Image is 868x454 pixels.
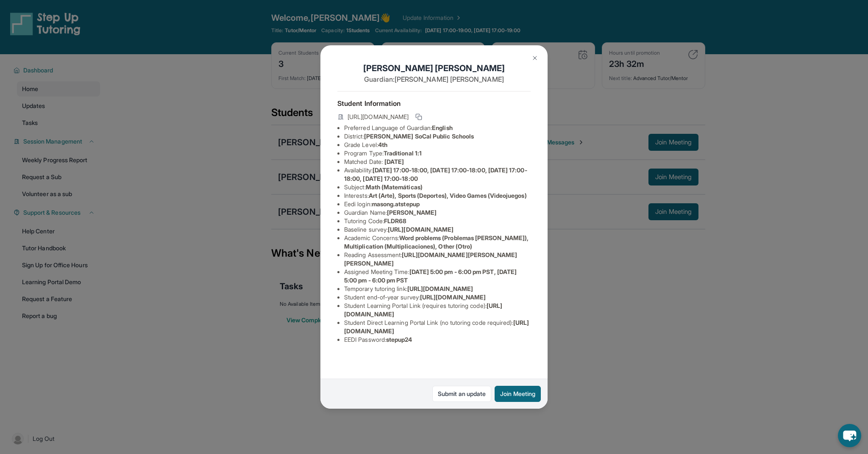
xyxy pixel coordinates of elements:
li: Reading Assessment : [344,251,531,268]
span: [PERSON_NAME] SoCal Public Schools [364,133,474,140]
li: Subject : [344,183,531,191]
h4: Student Information [337,98,531,108]
li: Matched Date: [344,158,531,166]
img: Close Icon [531,55,538,61]
li: District: [344,132,531,141]
li: Baseline survey : [344,225,531,234]
li: Eedi login : [344,200,531,208]
span: Word problems (Problemas [PERSON_NAME]), Multiplication (Multiplicaciones), Other (Otro) [344,234,529,250]
li: Preferred Language of Guardian: [344,124,531,132]
button: Copy link [414,112,424,122]
li: Academic Concerns : [344,234,531,251]
h1: [PERSON_NAME] [PERSON_NAME] [337,62,531,74]
span: [URL][DOMAIN_NAME] [348,113,409,121]
span: [URL][DOMAIN_NAME] [420,293,486,301]
li: Temporary tutoring link : [344,285,531,293]
p: Guardian: [PERSON_NAME] [PERSON_NAME] [337,74,531,84]
span: 4th [378,141,387,148]
li: Assigned Meeting Time : [344,268,531,285]
li: Student Learning Portal Link (requires tutoring code) : [344,302,531,318]
span: [URL][DOMAIN_NAME][PERSON_NAME][PERSON_NAME] [344,251,517,267]
span: Traditional 1:1 [384,149,422,157]
span: [URL][DOMAIN_NAME] [388,226,453,233]
span: Math (Matemáticas) [366,183,423,191]
li: Grade Level: [344,141,531,149]
span: stepup24 [386,336,412,343]
a: Submit an update [432,386,491,402]
span: [URL][DOMAIN_NAME] [407,285,473,292]
li: Guardian Name : [344,208,531,217]
li: EEDI Password : [344,335,531,344]
span: Art (Arte), Sports (Deportes), Video Games (Videojuegos) [369,192,527,199]
button: Join Meeting [495,386,541,402]
span: [DATE] 5:00 pm - 6:00 pm PST, [DATE] 5:00 pm - 6:00 pm PST [344,268,517,284]
li: Student end-of-year survey : [344,293,531,302]
span: masong.atstepup [372,200,420,208]
span: [DATE] [384,158,404,165]
button: chat-button [838,424,861,447]
span: [DATE] 17:00-18:00, [DATE] 17:00-18:00, [DATE] 17:00-18:00, [DATE] 17:00-18:00 [344,166,527,182]
li: Interests : [344,191,531,200]
span: English [432,124,453,131]
li: Student Direct Learning Portal Link (no tutoring code required) : [344,318,531,335]
li: Program Type: [344,149,531,158]
span: [PERSON_NAME] [387,209,437,216]
li: Tutoring Code : [344,217,531,225]
span: FLDR68 [384,217,406,224]
li: Availability: [344,166,531,183]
